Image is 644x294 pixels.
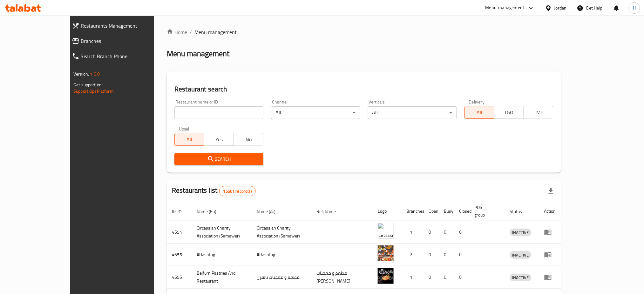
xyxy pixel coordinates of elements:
button: No [234,133,263,146]
span: Restaurants Management [81,22,173,30]
li: / [190,28,192,36]
td: #Hashtag [252,244,312,266]
span: 15561 record(s) [220,188,255,194]
span: Status [510,208,531,215]
a: Branches [67,33,178,49]
span: INACTIVE [510,274,532,281]
th: Closed [454,202,469,221]
td: 0 [454,266,469,289]
a: Restaurants Management [67,18,178,33]
th: Branches [401,202,424,221]
td: 0 [454,221,469,244]
span: 1.0.0 [90,70,100,78]
div: Menu-management [485,4,525,12]
div: Jordan [554,4,567,11]
div: Menu [544,228,556,236]
td: 1 [401,266,424,289]
div: Total records count [219,186,256,196]
img: Belfurn Pastries And Restaurant [378,268,394,284]
label: Delivery [469,100,485,104]
td: 4654 [167,221,192,244]
button: Search [174,153,263,165]
td: 0 [424,221,439,244]
h2: Restaurant search [174,84,553,94]
span: Yes [207,135,231,144]
th: Busy [439,202,454,221]
td: #Hashtag [192,244,252,266]
td: مطعم و معجنات بالفرن [252,266,312,289]
th: Logo [373,202,401,221]
th: Open [424,202,439,221]
span: TMP [526,108,551,117]
td: 0 [454,244,469,266]
td: 0 [424,244,439,266]
td: ​Circassian ​Charity ​Association​ (Samawer) [192,221,252,244]
span: Get support on: [73,81,103,89]
button: Yes [204,133,234,146]
span: Search [180,155,258,163]
td: 4656 [167,266,192,289]
td: 0 [439,244,454,266]
td: مطعم و معجنات [PERSON_NAME] [312,266,373,289]
span: Version: [73,70,89,78]
button: All [464,106,494,119]
h2: Restaurants list [172,186,256,196]
span: Name (Ar) [257,208,284,215]
nav: breadcrumb [167,28,561,36]
span: Branches [81,37,173,45]
h2: Menu management [167,49,229,59]
div: All [271,106,360,119]
div: All [368,106,457,119]
span: No [236,135,261,144]
span: Name (En) [197,208,225,215]
div: Menu [544,251,556,258]
div: Export file [543,184,559,199]
span: Ref. Name [317,208,344,215]
th: Action [539,202,561,221]
a: Support.OpsPlatform [73,87,114,95]
button: TMP [524,106,553,119]
td: 0 [424,266,439,289]
button: TGO [494,106,524,119]
div: Menu [544,273,556,281]
span: Menu management [194,28,237,36]
span: H [633,4,636,11]
td: 1 [401,221,424,244]
span: All [177,135,202,144]
a: Search Branch Phone [67,49,178,64]
img: ​Circassian ​Charity ​Association​ (Samawer) [378,223,394,239]
input: Search for restaurant name or ID.. [174,106,263,119]
td: 4655 [167,244,192,266]
img: #Hashtag [378,245,394,261]
label: Upsell [179,127,191,131]
button: All [174,133,204,146]
td: ​Circassian ​Charity ​Association​ (Samawer) [252,221,312,244]
td: Belfurn Pastries And Restaurant [192,266,252,289]
span: All [467,108,492,117]
span: TGO [497,108,521,117]
span: POS group [474,204,497,219]
td: 0 [439,221,454,244]
span: ID [172,208,184,215]
td: 0 [439,266,454,289]
span: INACTIVE [510,229,532,236]
td: 2 [401,244,424,266]
span: Search Branch Phone [81,52,173,60]
span: INACTIVE [510,251,532,259]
